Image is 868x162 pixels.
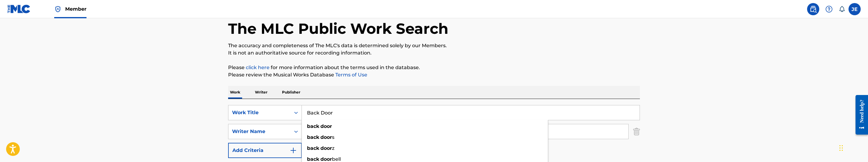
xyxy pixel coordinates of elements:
[290,147,297,154] img: 9d2ae6d4665cec9f34b9.svg
[332,134,334,140] span: s
[851,90,868,139] iframe: Resource Center
[307,134,319,140] strong: back
[810,5,817,13] img: search
[320,123,332,129] strong: door
[307,123,319,129] strong: back
[320,145,332,151] strong: door
[280,86,302,99] p: Publisher
[320,156,332,162] strong: door
[825,5,833,13] img: help
[633,124,640,139] img: Delete Criterion
[228,86,242,99] p: Work
[823,3,835,15] div: Help
[320,134,332,140] strong: door
[228,143,302,158] button: Add Criteria
[334,72,367,78] a: Terms of Use
[807,3,819,15] a: Public Search
[228,64,640,71] p: Please for more information about the terms used in the database.
[332,156,341,162] span: bell
[246,65,270,70] a: click here
[228,49,640,57] p: It is not an authoritative source for recording information.
[232,109,287,116] div: Work Title
[253,86,269,99] p: Writer
[849,3,861,15] div: User Menu
[228,19,448,38] h1: The MLC Public Work Search
[307,145,319,151] strong: back
[332,145,334,151] span: z
[54,5,62,13] img: Top Rightsholder
[232,128,287,135] div: Writer Name
[838,133,868,162] iframe: Chat Widget
[839,139,843,157] div: Drag
[7,5,31,13] img: MLC Logo
[228,42,640,49] p: The accuracy and completeness of The MLC's data is determined solely by our Members.
[307,156,319,162] strong: back
[228,71,640,79] p: Please review the Musical Works Database
[839,6,845,12] div: Notifications
[65,5,86,12] span: Member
